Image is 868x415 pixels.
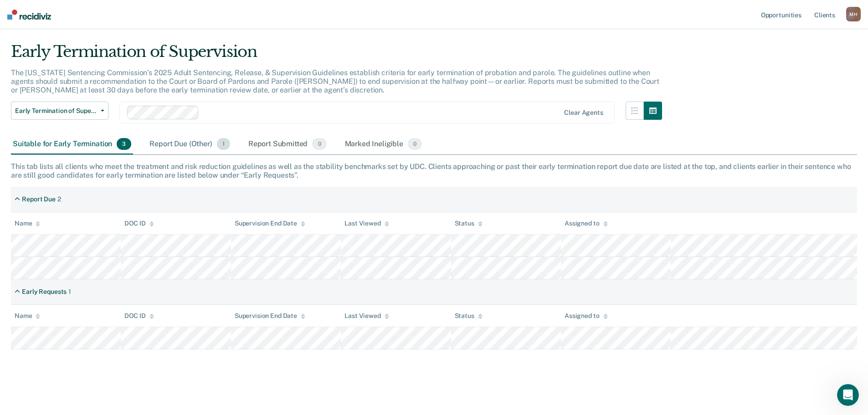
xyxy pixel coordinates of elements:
[217,138,230,150] span: 1
[408,138,422,150] span: 0
[837,384,859,406] iframe: Intercom live chat
[57,195,61,203] div: 2
[565,312,607,320] div: Assigned to
[15,220,40,227] div: Name
[15,107,97,115] span: Early Termination of Supervision
[846,7,861,21] div: M H
[11,162,857,179] div: This tab lists all clients who meet the treatment and risk reduction guidelines as well as the st...
[344,220,389,227] div: Last Viewed
[15,312,40,320] div: Name
[11,284,75,299] div: Early Requests1
[235,220,305,227] div: Supervision End Date
[68,288,71,296] div: 1
[312,138,326,150] span: 0
[344,312,389,320] div: Last Viewed
[455,312,483,320] div: Status
[117,138,131,150] span: 3
[11,192,65,207] div: Report Due2
[11,42,662,68] div: Early Termination of Supervision
[565,220,607,227] div: Assigned to
[11,134,133,154] div: Suitable for Early Termination3
[343,134,424,154] div: Marked Ineligible0
[235,312,305,320] div: Supervision End Date
[22,288,67,296] div: Early Requests
[11,68,659,94] p: The [US_STATE] Sentencing Commission’s 2025 Adult Sentencing, Release, & Supervision Guidelines e...
[7,10,51,20] img: Recidiviz
[124,312,154,320] div: DOC ID
[124,220,154,227] div: DOC ID
[148,134,231,154] div: Report Due (Other)1
[564,109,603,117] div: Clear agents
[247,134,329,154] div: Report Submitted0
[22,195,56,203] div: Report Due
[846,7,861,21] button: MH
[11,102,108,120] button: Early Termination of Supervision
[455,220,483,227] div: Status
